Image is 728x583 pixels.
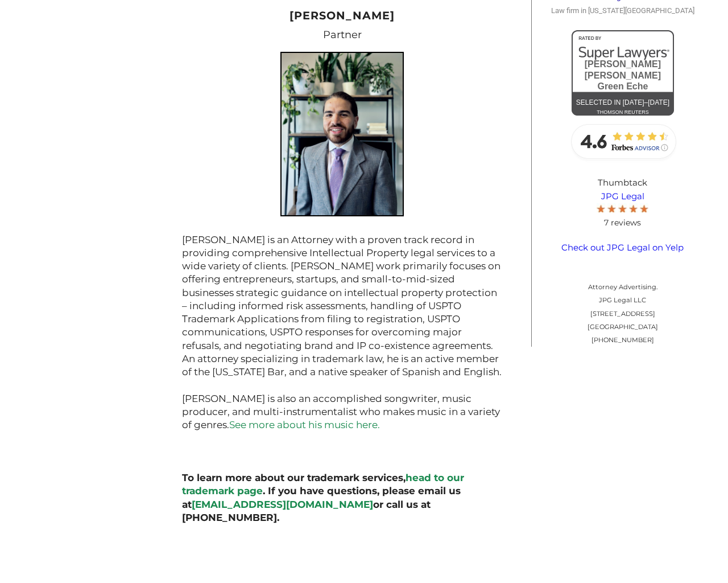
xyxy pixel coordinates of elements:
div: Thumbtack [547,167,699,238]
a: See more about his music here. [229,419,380,430]
div: Selected in [DATE]–[DATE] [572,96,674,109]
a: [EMAIL_ADDRESS][DOMAIN_NAME] [192,499,373,510]
a: [PERSON_NAME] [PERSON_NAME]Green EcheSelected in [DATE]–[DATE]thomson reuters [572,30,674,116]
p: [PERSON_NAME] is an Attorney with a proven track record in providing comprehensive Intellectual P... [182,220,502,458]
strong: To learn more about our trademark services, . If you have questions, please email us at or call u... [182,472,464,523]
img: Screen-Shot-2017-10-03-at-11.31.22-PM.jpg [618,203,627,212]
div: thomson reuters [572,106,674,119]
img: Screen-Shot-2017-10-03-at-11.31.22-PM.jpg [597,203,605,212]
a: JPG Legal [555,190,690,203]
div: [PERSON_NAME] [PERSON_NAME] Green Eche [572,59,674,92]
span: Partner [323,28,362,40]
img: Alejandro Palma photograph. [280,52,404,216]
span: Law firm in [US_STATE][GEOGRAPHIC_DATA] [551,6,694,15]
a: Check out JPG Legal on Yelp [561,242,684,253]
span: 7 reviews [604,217,641,228]
img: Screen-Shot-2017-10-03-at-11.31.22-PM.jpg [629,203,638,212]
img: Forbes-Advisor-Rating-JPG-Legal.jpg [566,118,680,164]
span: [PERSON_NAME] [289,9,395,22]
img: Screen-Shot-2017-10-03-at-11.31.22-PM.jpg [607,203,616,212]
img: Screen-Shot-2017-10-03-at-11.31.22-PM.jpg [640,203,648,212]
p: Attorney Advertising. JPG Legal LLC [STREET_ADDRESS] [GEOGRAPHIC_DATA] [PHONE_NUMBER] [547,281,699,347]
